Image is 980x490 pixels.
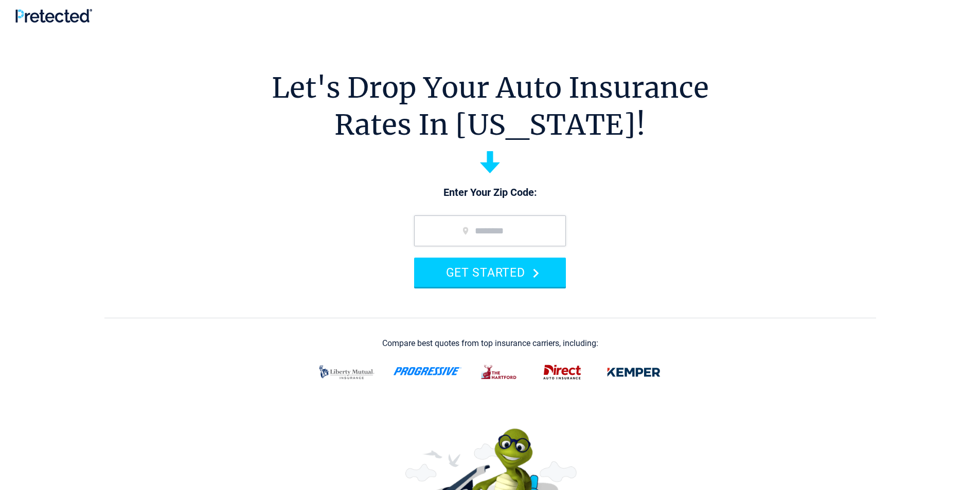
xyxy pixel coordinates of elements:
[414,258,566,287] button: GET STARTED
[600,359,668,386] img: kemper
[393,367,462,375] img: progressive
[414,215,566,246] input: zip code
[474,359,525,386] img: thehartford
[404,186,576,200] p: Enter Your Zip Code:
[537,359,587,386] img: direct
[272,69,709,143] h1: Let's Drop Your Auto Insurance Rates In [US_STATE]!
[313,359,381,386] img: liberty
[382,339,598,348] div: Compare best quotes from top insurance carriers, including:
[15,9,92,23] img: Pretected Logo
